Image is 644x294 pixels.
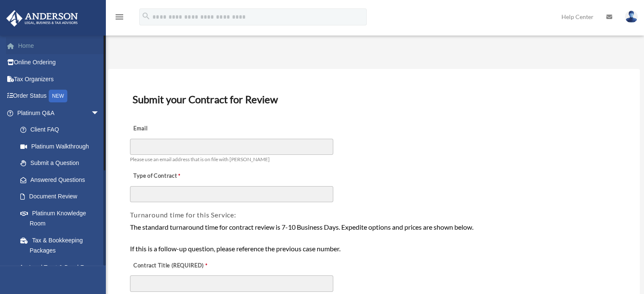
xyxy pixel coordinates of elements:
[12,188,108,205] a: Document Review
[49,90,67,102] div: NEW
[12,155,112,172] a: Submit a Question
[130,211,236,219] span: Turnaround time for this Service:
[130,260,215,272] label: Contract Title (REQUIRED)
[130,123,215,135] label: Email
[6,71,112,88] a: Tax Organizers
[12,121,112,138] a: Client FAQ
[114,15,124,22] a: menu
[6,54,112,71] a: Online Ordering
[114,12,124,22] i: menu
[91,104,108,122] span: arrow_drop_down
[12,232,112,259] a: Tax & Bookkeeping Packages
[4,10,80,27] img: Anderson Advisors Platinum Portal
[141,11,151,21] i: search
[130,170,215,182] label: Type of Contract
[12,259,112,276] a: Land Trust & Deed Forum
[130,222,618,254] div: The standard turnaround time for contract review is 7-10 Business Days. Expedite options and pric...
[130,156,270,162] span: Please use an email address that is on file with [PERSON_NAME]
[129,91,619,108] h3: Submit your Contract for Review
[12,138,112,155] a: Platinum Walkthrough
[12,205,112,232] a: Platinum Knowledge Room
[6,88,112,105] a: Order StatusNEW
[6,37,112,54] a: Home
[6,104,112,121] a: Platinum Q&Aarrow_drop_down
[12,171,112,188] a: Answered Questions
[625,11,638,23] img: User Pic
